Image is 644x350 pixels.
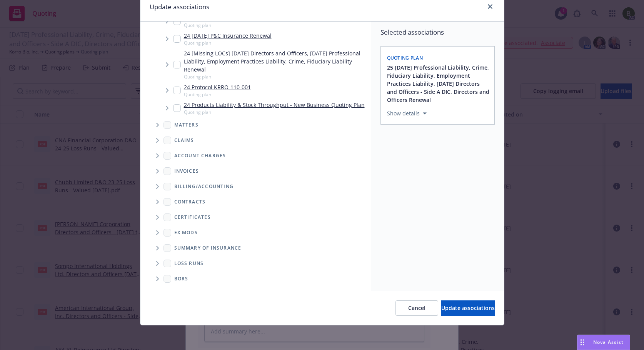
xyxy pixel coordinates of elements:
[395,300,438,316] button: Cancel
[174,246,242,250] span: Summary of insurance
[174,138,194,143] span: Claims
[184,101,365,109] a: 24 Products Liability & Stock Throughput - New Business Quoting Plan
[387,55,423,61] span: Quoting plan
[184,83,251,91] a: 24 Protocol KRRO-110-001
[380,28,495,37] span: Selected associations
[174,184,234,189] span: Billing/Accounting
[577,335,630,350] button: Nova Assist
[593,339,624,345] span: Nova Assist
[140,179,371,287] div: Folder Tree Example
[184,32,272,40] a: 24 [DATE] P&C Insurance Renewal
[174,153,226,158] span: Account charges
[184,40,272,46] span: Quoting plan
[486,2,495,11] a: close
[408,304,425,312] span: Cancel
[174,169,199,173] span: Invoices
[174,230,198,235] span: Ex Mods
[577,335,587,350] div: Drag to move
[174,123,199,127] span: Matters
[150,2,209,12] h1: Update associations
[184,109,365,115] span: Quoting plan
[387,63,490,104] button: 25 [DATE] Professional Liability, Crime, Fiduciary Liability, Employment Practices Liability, [DA...
[441,304,495,312] span: Update associations
[184,22,282,28] span: Quoting plan
[441,300,495,316] button: Update associations
[174,277,189,281] span: BORs
[174,200,206,204] span: Contracts
[184,49,368,73] a: 24 [Missing LOCs] [DATE] Directors and Officers, [DATE] Professional Liability, Employment Practi...
[184,73,368,80] span: Quoting plan
[174,261,204,266] span: Loss Runs
[174,215,211,220] span: Certificates
[184,91,251,98] span: Quoting plan
[384,109,430,118] button: Show details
